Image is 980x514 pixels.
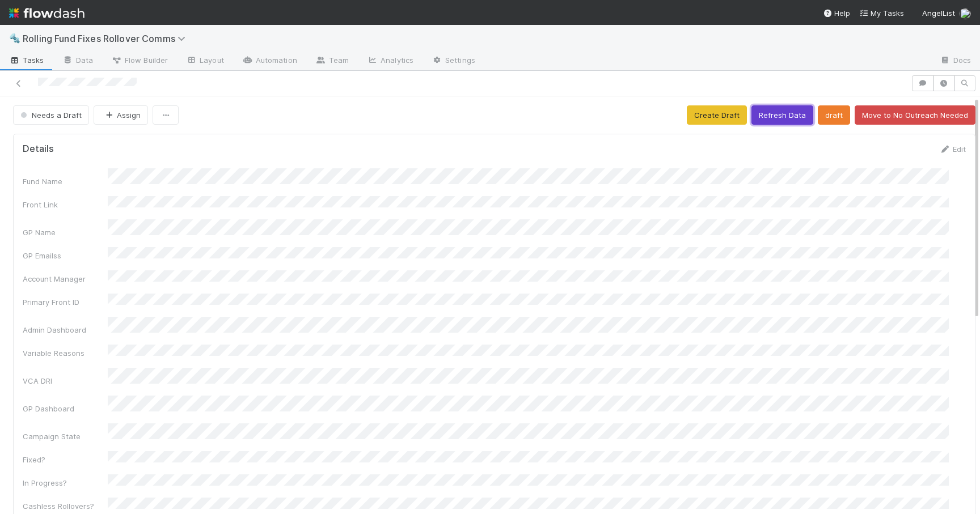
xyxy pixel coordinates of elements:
[358,52,423,70] a: Analytics
[23,324,108,335] div: Admin Dashboard
[687,105,747,125] button: Create Draft
[823,7,850,19] div: Help
[23,375,108,386] div: VCA DRI
[23,227,108,238] div: GP Name
[306,52,358,70] a: Team
[177,52,233,70] a: Layout
[23,273,108,284] div: Account Manager
[9,33,20,43] span: 🔩
[960,8,971,19] img: avatar_e8864cf0-19e8-4fe1-83d1-96e6bcd27180.png
[9,3,85,23] img: logo-inverted-e16ddd16eac7371096b0.svg
[23,176,108,187] div: Fund Name
[23,477,108,488] div: In Progress?
[102,52,177,70] a: Flow Builder
[23,296,108,308] div: Primary Front ID
[23,33,191,44] span: Rolling Fund Fixes Rollover Comms
[23,403,108,414] div: GP Dashboard
[423,52,484,70] a: Settings
[111,54,168,66] span: Flow Builder
[23,199,108,210] div: Front Link
[23,454,108,465] div: Fixed?
[23,500,108,512] div: Cashless Rollovers?
[23,347,108,359] div: Variable Reasons
[922,9,955,18] span: AngelList
[818,105,850,125] button: draft
[13,105,89,125] button: Needs a Draft
[23,250,108,261] div: GP Emailss
[53,52,102,70] a: Data
[859,9,904,18] span: My Tasks
[94,105,148,125] button: Assign
[939,145,966,154] a: Edit
[855,105,975,125] button: Move to No Outreach Needed
[751,105,813,125] button: Refresh Data
[9,54,44,66] span: Tasks
[859,7,904,19] a: My Tasks
[931,52,980,70] a: Docs
[233,52,306,70] a: Automation
[23,431,108,442] div: Campaign State
[18,111,82,120] span: Needs a Draft
[23,143,54,155] h5: Details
